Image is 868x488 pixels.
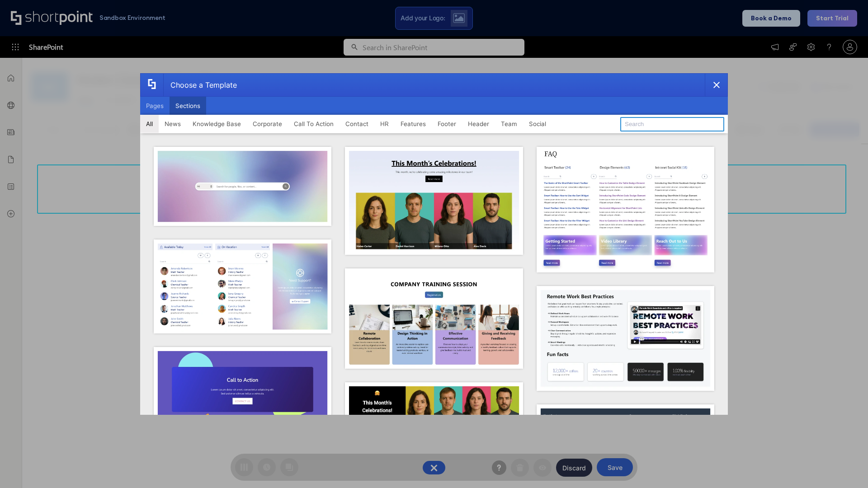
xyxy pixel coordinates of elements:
[187,115,247,133] button: Knowledge Base
[170,97,206,115] button: Sections
[495,115,523,133] button: Team
[620,117,724,131] input: Search
[140,115,159,133] button: All
[462,115,495,133] button: Header
[140,73,728,415] div: template selector
[163,74,237,96] div: Choose a Template
[432,115,462,133] button: Footer
[523,115,552,133] button: Social
[374,115,395,133] button: HR
[288,115,340,133] button: Call To Action
[140,97,170,115] button: Pages
[340,115,374,133] button: Contact
[247,115,288,133] button: Corporate
[159,115,187,133] button: News
[395,115,432,133] button: Features
[823,445,868,488] iframe: Chat Widget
